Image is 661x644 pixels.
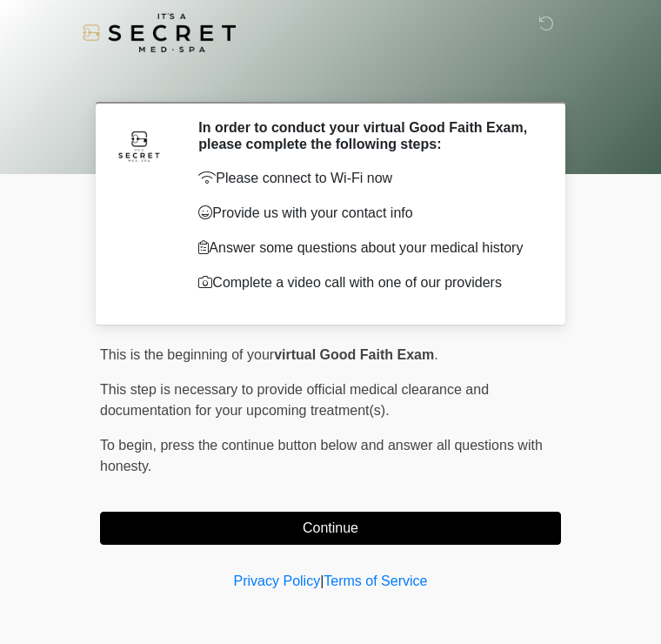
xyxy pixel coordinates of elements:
h1: ‎ ‎ [87,63,574,95]
span: To begin, [100,438,160,453]
a: | [320,574,324,588]
a: Terms of Service [324,574,427,588]
p: Answer some questions about your medical history [198,238,535,258]
p: Complete a video call with one of our providers [198,272,535,293]
p: Provide us with your contact info [198,203,535,224]
strong: virtual Good Faith Exam [274,347,434,362]
img: Agent Avatar [113,119,165,171]
p: Please connect to Wi-Fi now [198,168,535,189]
img: It's A Secret Med Spa Logo [83,13,236,52]
button: Continue [100,512,561,545]
h2: In order to conduct your virtual Good Faith Exam, please complete the following steps: [198,119,535,152]
span: press the continue button below and answer all questions with honesty. [100,438,543,473]
span: This step is necessary to provide official medical clearance and documentation for your upcoming ... [100,382,489,418]
span: . [434,347,437,362]
span: This is the beginning of your [100,347,274,362]
a: Privacy Policy [234,574,321,588]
